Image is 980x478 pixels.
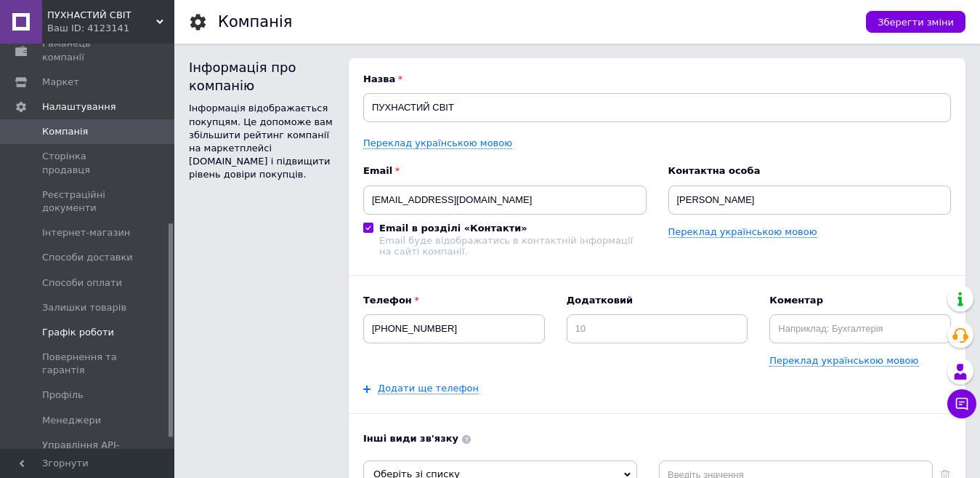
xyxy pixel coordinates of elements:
span: Менеджери [42,414,101,427]
span: Профіль [42,389,84,402]
input: +38 096 0000000 [363,314,545,343]
b: Телефон [363,294,545,307]
div: Email буде відображатись в контактній інформації на сайті компанії. [379,235,647,257]
span: Сторінка продавця [42,150,134,176]
span: Компанія [42,125,88,138]
span: Інтернет-магазин [42,226,130,239]
b: Email в розділі «Контакти» [379,223,527,234]
span: Графік роботи [42,326,114,339]
span: Маркет [42,76,79,89]
input: Наприклад: Бухгалтерія [769,314,951,343]
h1: Компанія [218,13,292,31]
b: Інші види зв'язку [363,432,951,445]
button: Зберегти зміни [866,11,965,33]
span: Налаштування [42,100,116,113]
input: 10 [567,314,748,343]
span: Способи оплати [42,276,122,290]
span: Реєстраційні документи [42,188,134,215]
div: Ваш ID: 4123141 [47,22,174,35]
input: Електронна адреса [363,186,647,215]
span: Способи доставки [42,251,133,264]
b: Email [363,164,647,178]
a: Переклад українською мовою [668,226,817,238]
input: ПІБ [668,186,952,215]
b: Контактна особа [668,164,952,178]
body: Редактор, A86CC89F-3F84-4559-9B99-F3EE80B22F7B [15,15,572,30]
a: Додати ще телефон [378,383,479,394]
input: Назва вашої компанії [363,93,951,122]
span: Повернення та гарантія [42,351,134,377]
span: Гаманець компанії [42,37,134,63]
b: Додатковий [567,294,748,307]
span: Залишки товарів [42,301,126,314]
button: Чат з покупцем [947,389,976,418]
div: Інформація про компанію [189,58,334,95]
b: Назва [363,73,951,86]
a: Переклад українською мовою [769,355,918,367]
span: Зберегти зміни [878,17,954,28]
div: Інформація відображається покупцям. Це допоможе вам збільшити рейтинг компанії на маркетплейсі [D... [189,102,334,181]
a: Переклад українською мовою [363,138,512,149]
span: Управління API-токенами [42,439,134,465]
span: ПУХНАСТИЙ СВІТ [47,9,156,22]
b: Коментар [769,294,951,307]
